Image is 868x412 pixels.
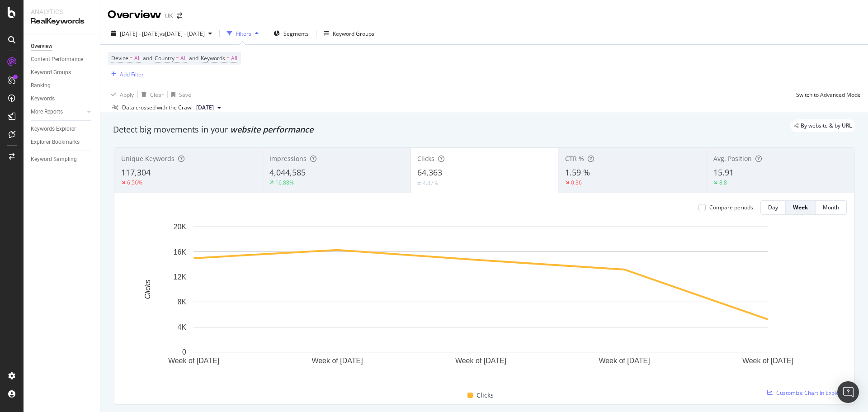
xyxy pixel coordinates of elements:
svg: A chart. [122,222,840,379]
div: Day [768,204,778,211]
div: Filters [236,30,251,38]
button: Save [168,87,191,102]
button: Apply [108,87,134,102]
div: 8.8 [719,179,727,186]
div: Keywords Explorer [31,124,76,134]
a: Keyword Groups [31,68,94,77]
span: vs [DATE] - [DATE] [160,30,205,38]
div: Keyword Groups [333,30,374,38]
a: Customize Chart in Explorer [767,389,847,397]
div: Switch to Advanced Mode [796,91,861,99]
button: Segments [270,26,312,41]
span: [DATE] - [DATE] [120,30,160,38]
a: Ranking [31,81,94,90]
div: Clear [150,91,164,99]
div: Keyword Sampling [31,155,77,164]
div: Keywords [31,94,55,104]
a: Content Performance [31,55,94,64]
span: = [226,54,230,62]
div: Content Performance [31,55,83,64]
div: Overview [31,42,52,51]
button: Day [760,200,786,215]
a: Overview [31,42,94,51]
span: and [189,54,198,62]
text: 16K [174,248,187,256]
a: Keywords Explorer [31,124,94,134]
span: All [180,52,187,65]
span: Device [111,54,128,62]
button: Month [816,200,847,215]
span: By website & by URL [801,123,852,128]
a: Keyword Sampling [31,155,94,164]
text: Week of [DATE] [311,357,363,365]
text: 12K [174,273,187,281]
span: Clicks [417,154,434,163]
div: Month [823,204,839,211]
div: Open Intercom Messenger [837,381,859,403]
span: Unique Keywords [121,154,175,163]
span: 2025 Sep. 27th [196,104,214,112]
div: Add Filter [120,71,144,78]
text: 8K [177,298,186,306]
a: More Reports [31,107,85,117]
span: Country [155,54,175,62]
span: = [176,54,179,62]
div: 0.36 [571,179,582,186]
button: Clear [138,87,164,102]
div: RealKeywords [31,16,93,27]
text: 4K [177,323,186,331]
text: 20K [174,223,187,231]
button: [DATE] [193,102,225,113]
text: Week of [DATE] [455,357,506,365]
div: Explorer Bookmarks [31,137,80,147]
text: Clicks [144,280,151,299]
div: Keyword Groups [31,68,71,77]
span: 1.59 % [565,167,590,178]
span: Keywords [201,54,225,62]
span: and [143,54,152,62]
span: 117,304 [121,167,151,178]
span: 64,363 [417,167,442,178]
div: 4.87% [423,179,438,187]
div: Ranking [31,81,51,90]
button: Keyword Groups [320,26,378,41]
span: 4,044,585 [269,167,306,178]
text: Week of [DATE] [742,357,793,365]
span: Customize Chart in Explorer [776,389,847,397]
span: Clicks [476,390,494,401]
button: Switch to Advanced Mode [793,87,861,102]
div: Data crossed with the Crawl [122,104,193,112]
div: Save [179,91,191,99]
button: Week [786,200,816,215]
div: 16.88% [275,179,294,186]
div: More Reports [31,107,63,117]
div: 6.56% [127,179,142,186]
a: Explorer Bookmarks [31,137,94,147]
span: Segments [283,30,309,38]
span: All [134,52,141,65]
div: Apply [120,91,134,99]
button: Filters [223,26,262,41]
a: Keywords [31,94,94,104]
text: Week of [DATE] [599,357,650,365]
div: Analytics [31,7,93,16]
div: UK [165,11,173,20]
button: [DATE] - [DATE]vs[DATE] - [DATE] [108,26,216,41]
span: Avg. Position [713,154,752,163]
span: All [231,52,237,65]
div: arrow-right-arrow-left [177,13,182,19]
div: Week [793,204,808,211]
text: Week of [DATE] [168,357,219,365]
div: Overview [108,7,161,23]
text: 0 [182,348,186,356]
div: Compare periods [709,204,753,211]
span: = [130,54,133,62]
span: Impressions [269,154,307,163]
div: legacy label [790,119,855,132]
button: Add Filter [108,69,144,80]
img: Equal [417,182,421,185]
span: 15.91 [713,167,734,178]
span: CTR % [565,154,584,163]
